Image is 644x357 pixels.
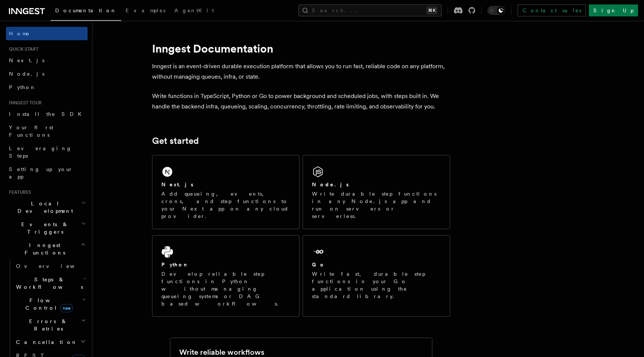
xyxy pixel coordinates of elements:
[312,190,441,220] p: Write durable step functions in any Node.js app and run on servers or serverless.
[9,145,72,159] span: Leveraging Steps
[13,273,88,294] button: Steps & Workflows
[6,121,88,142] a: Your first Functions
[312,181,349,188] h2: Node.js
[161,181,193,188] h2: Next.js
[6,238,88,259] button: Inngest Functions
[427,7,437,14] kbd: ⌘K
[152,136,199,146] a: Get started
[121,2,170,20] a: Examples
[161,261,189,268] h2: Python
[152,91,450,112] p: Write functions in TypeScript, Python or Go to power background and scheduled jobs, with steps bu...
[13,338,78,346] span: Cancellation
[6,197,88,218] button: Local Development
[161,190,290,220] p: Add queueing, events, crons, and step functions to your Next app on any cloud provider.
[152,235,300,317] a: PythonDevelop reliable step functions in Python without managing queueing systems or DAG based wo...
[6,241,80,256] span: Inngest Functions
[16,263,93,269] span: Overview
[152,155,300,229] a: Next.jsAdd queueing, events, crons, and step functions to your Next app on any cloud provider.
[13,315,88,335] button: Errors & Retries
[13,259,88,273] a: Overview
[9,124,53,138] span: Your first Functions
[6,200,81,215] span: Local Development
[13,317,81,332] span: Errors & Retries
[6,107,88,121] a: Install the SDK
[9,111,86,117] span: Install the SDK
[312,261,325,268] h2: Go
[126,7,165,13] span: Examples
[9,166,73,180] span: Setting up your app
[6,46,38,52] span: Quick start
[51,2,121,21] a: Documentation
[6,27,88,40] a: Home
[9,30,30,37] span: Home
[312,270,441,300] p: Write fast, durable step functions in your Go application using the standard library.
[303,155,450,229] a: Node.jsWrite durable step functions in any Node.js app and run on servers or serverless.
[60,304,73,312] span: new
[13,297,82,312] span: Flow Control
[6,218,88,238] button: Events & Triggers
[6,142,88,162] a: Leveraging Steps
[9,71,44,77] span: Node.js
[487,6,505,15] button: Toggle dark mode
[589,4,638,16] a: Sign Up
[13,294,88,315] button: Flow Controlnew
[6,221,81,236] span: Events & Triggers
[170,2,218,20] a: AgentKit
[6,162,88,183] a: Setting up your app
[299,4,442,16] button: Search...⌘K
[13,335,88,349] button: Cancellation
[161,270,290,307] p: Develop reliable step functions in Python without managing queueing systems or DAG based workflows.
[55,7,117,13] span: Documentation
[6,67,88,80] a: Node.js
[518,4,586,16] a: Contact sales
[6,189,31,195] span: Features
[174,7,214,13] span: AgentKit
[6,54,88,67] a: Next.js
[152,61,450,82] p: Inngest is an event-driven durable execution platform that allows you to run fast, reliable code ...
[13,276,83,291] span: Steps & Workflows
[9,84,36,90] span: Python
[9,57,44,63] span: Next.js
[152,42,450,55] h1: Inngest Documentation
[6,80,88,94] a: Python
[303,235,450,317] a: GoWrite fast, durable step functions in your Go application using the standard library.
[6,100,42,106] span: Inngest tour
